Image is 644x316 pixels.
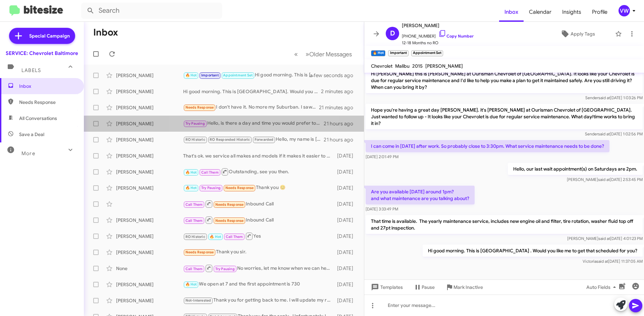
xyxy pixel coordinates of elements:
span: 🔥 Hot [210,235,221,239]
span: Chevrolet [371,63,392,69]
span: More [21,150,35,156]
span: Sender [DATE] 1:03:26 PM [585,95,643,100]
div: [DATE] [334,201,359,207]
span: Forwarded [253,137,275,143]
span: [DATE] 3:33:49 PM [366,206,398,211]
div: Inbound Call [183,216,334,224]
button: VW [613,5,637,16]
div: 21 hours ago [324,120,359,127]
div: [PERSON_NAME] [116,120,183,127]
span: 12-18 Months no RO [402,40,474,46]
div: [DATE] [334,233,359,240]
span: Auto Fields [586,281,619,293]
span: Appointment Set [223,73,253,77]
span: Needs Response [215,218,244,223]
input: Search [81,3,222,19]
a: Inbox [499,2,524,22]
span: Needs Response [225,186,254,190]
div: [DATE] [334,297,359,304]
span: said at [598,131,610,136]
span: 🔥 Hot [185,73,197,77]
a: Calendar [524,2,557,22]
button: Previous [290,47,302,61]
p: Hi [PERSON_NAME] this is [PERSON_NAME] at Ourisman Chevrolet of [GEOGRAPHIC_DATA]. It looks like ... [366,68,643,93]
span: Needs Response [185,105,214,110]
span: All Conversations [19,115,57,122]
div: 21 minutes ago [319,104,359,111]
span: RO Historic [185,137,205,142]
div: 2 minutes ago [321,88,359,95]
div: None [116,265,183,272]
div: [PERSON_NAME] [116,136,183,143]
span: [PERSON_NAME] [DATE] 2:53:45 PM [567,177,643,182]
div: Outstanding, see you then. [183,168,334,176]
div: SERVICE: Chevrolet Baltimore [6,50,78,57]
span: [PERSON_NAME] [425,63,463,69]
nav: Page navigation example [290,47,356,61]
div: Hello, is there a day and time you would prefer to come in? [183,120,324,127]
span: Inbox [19,83,76,89]
span: Labels [21,67,41,73]
span: [PERSON_NAME] [DATE] 4:01:23 PM [567,236,643,241]
div: Hi good morning. This is [GEOGRAPHIC_DATA]. Would you like me to get you scheduled? [183,88,321,95]
div: [DATE] [334,217,359,224]
span: said at [598,236,610,241]
span: 🔥 Hot [185,170,197,175]
div: [DATE] [334,185,359,191]
span: Needs Response [215,202,244,207]
span: Save a Deal [19,131,44,138]
div: Hello, my name is [PERSON_NAME]. If you are interested in trading your vehicle. I would recommend... [183,136,324,143]
div: a few seconds ago [318,72,359,79]
span: said at [598,95,610,100]
div: [PERSON_NAME] [116,152,183,159]
span: said at [598,177,610,182]
span: Important [201,73,219,77]
span: Call Them [226,235,243,239]
span: Victoria [DATE] 11:37:05 AM [583,259,643,264]
p: Hello, our last wait appointment(s) on Saturdays are 2pm. [508,163,643,175]
div: [PERSON_NAME] [116,297,183,304]
div: [PERSON_NAME] [116,249,183,256]
div: Thank you sir. [183,248,334,256]
div: [PERSON_NAME] [116,217,183,224]
button: Pause [408,281,440,293]
div: I don't have it. No more my Suburban. I saw it in Carmax. But thank you do. [183,104,319,111]
p: Are you available [DATE] around 1pm? and what maintenance are you talking about? [366,186,475,204]
span: Call Them [185,267,203,271]
span: Try Pausing [201,186,221,190]
span: Mark Inactive [453,281,483,293]
span: Call Them [185,218,203,223]
div: [PERSON_NAME] [116,88,183,95]
span: Try Pausing [185,121,205,126]
div: 21 hours ago [324,136,359,143]
span: Needs Response [185,250,214,254]
div: [PERSON_NAME] [116,169,183,175]
small: Appointment Set [411,50,443,56]
button: Apply Tags [543,28,612,40]
span: Try Pausing [215,267,235,271]
div: [PERSON_NAME] [116,233,183,240]
small: 🔥 Hot [371,50,385,56]
div: [DATE] [334,265,359,272]
p: Hi good morning. This is [GEOGRAPHIC_DATA] . Would you like me to get that scheduled for you? [423,245,643,257]
div: We open at 7 and the first appointment is 730 [183,280,334,288]
span: Special Campaign [29,33,70,39]
span: Call Them [201,170,219,175]
p: I can come in [DATE] after work. So probably close to 3:30pm. What service maintenance needs to b... [366,140,609,152]
div: VW [619,5,630,16]
span: [DATE] 2:01:49 PM [366,154,398,159]
div: Thank you for getting back to me. I will update my records. [183,297,334,304]
span: Templates [370,281,403,293]
div: [DATE] [334,152,359,159]
span: [PERSON_NAME] [402,21,474,29]
p: Hope you're having a great day [PERSON_NAME]. it's [PERSON_NAME] at Ourisman Chevrolet of [GEOGRA... [366,104,643,129]
span: » [306,50,309,58]
button: Auto Fields [581,281,624,293]
a: Copy Number [438,34,474,39]
span: 🔥 Hot [185,186,197,190]
a: Insights [557,2,587,22]
button: Next [302,47,356,61]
